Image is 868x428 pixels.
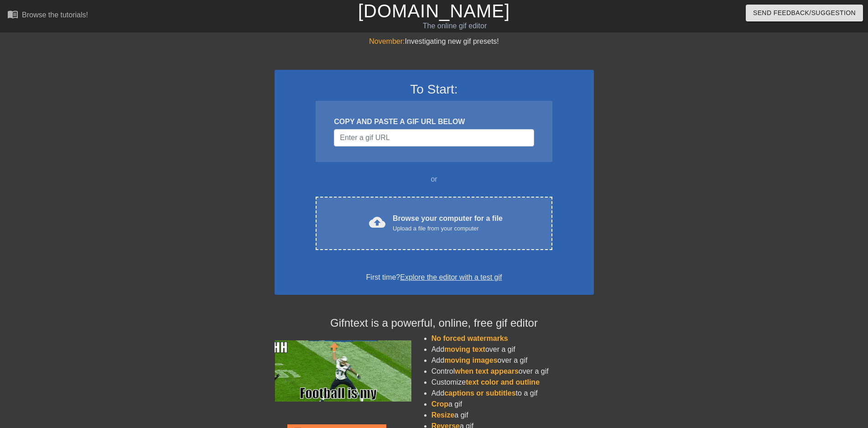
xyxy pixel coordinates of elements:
[275,317,594,330] h4: Gifntext is a powerful, online, free gif editor
[334,129,534,146] input: Username
[294,21,615,31] div: The online gif editor
[444,389,515,397] span: captions or subtitles
[431,366,594,377] li: Control over a gif
[286,272,582,283] div: First time?
[431,400,448,408] span: Crop
[22,11,88,19] div: Browse the tutorials!
[466,378,540,386] span: text color and outline
[7,9,18,20] span: menu_book
[431,388,594,399] li: Add to a gif
[455,367,519,375] span: when text appears
[400,273,502,281] a: Explore the editor with a test gif
[334,116,534,127] div: COPY AND PASTE A GIF URL BELOW
[393,224,503,233] div: Upload a file from your computer
[431,410,594,421] li: a gif
[275,340,411,402] img: football_small.gif
[431,377,594,388] li: Customize
[369,37,405,45] span: November:
[7,9,88,23] a: Browse the tutorials!
[431,344,594,355] li: Add over a gif
[298,174,570,185] div: or
[275,36,594,47] div: Investigating new gif presets!
[358,1,510,21] a: [DOMAIN_NAME]
[444,356,497,364] span: moving images
[431,411,455,419] span: Resize
[286,82,582,97] h3: To Start:
[369,214,385,230] span: cloud_upload
[393,213,503,233] div: Browse your computer for a file
[746,5,863,21] button: Send Feedback/Suggestion
[444,345,485,353] span: moving text
[431,355,594,366] li: Add over a gif
[431,334,508,342] span: No forced watermarks
[431,399,594,410] li: a gif
[753,7,856,19] span: Send Feedback/Suggestion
